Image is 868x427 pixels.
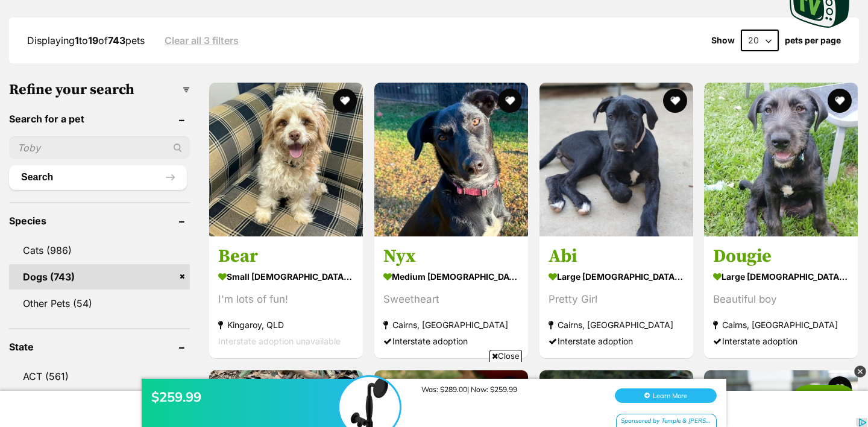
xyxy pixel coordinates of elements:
[218,268,354,286] strong: small [DEMOGRAPHIC_DATA] Dog
[489,350,522,362] span: Close
[218,317,354,334] strong: Kingaroy, QLD
[549,268,684,286] strong: large [DEMOGRAPHIC_DATA] Dog
[339,22,400,83] img: $259.99
[27,34,145,46] span: Displaying to of pets
[218,245,354,268] h3: Bear
[209,236,363,359] a: Bear small [DEMOGRAPHIC_DATA] Dog I'm lots of fun! Kingaroy, QLD Interstate adoption unavailable
[165,35,239,46] a: Clear all 3 filters
[713,268,849,286] strong: large [DEMOGRAPHIC_DATA] Dog
[383,334,519,350] div: Interstate adoption
[333,89,357,113] button: favourite
[88,34,98,46] strong: 19
[549,334,684,350] div: Interstate adoption
[374,83,528,236] img: Nyx - Australian Kelpie Dog
[662,89,687,113] button: favourite
[9,238,190,263] a: Cats (986)
[785,36,841,45] label: pets per page
[75,34,79,46] strong: 1
[421,30,602,39] div: Was: $289.00| Now: $259.99
[828,89,852,113] button: favourite
[151,34,344,51] div: $259.99
[9,165,187,189] button: Search
[615,34,717,48] button: Learn More
[218,292,354,308] div: I'm lots of fun!
[9,291,190,316] a: Other Pets (54)
[549,317,684,334] strong: Cairns, [GEOGRAPHIC_DATA]
[854,365,866,378] img: close_grey_3x.png
[713,292,849,308] div: Beautiful boy
[9,136,190,159] input: Toby
[704,236,858,359] a: Dougie large [DEMOGRAPHIC_DATA] Dog Beautiful boy Cairns, [GEOGRAPHIC_DATA] Interstate adoption
[549,245,684,268] h3: Abi
[383,317,519,334] strong: Cairns, [GEOGRAPHIC_DATA]
[383,245,519,268] h3: Nyx
[383,292,519,308] div: Sweetheart
[711,36,735,45] span: Show
[539,236,693,359] a: Abi large [DEMOGRAPHIC_DATA] Dog Pretty Girl Cairns, [GEOGRAPHIC_DATA] Interstate adoption
[9,113,190,124] header: Search for a pet
[539,83,693,236] img: Abi - Irish Wolfhound Dog
[9,81,190,98] h3: Refine your search
[713,334,849,350] div: Interstate adoption
[498,89,522,113] button: favourite
[9,341,190,352] header: State
[713,317,849,334] strong: Cairns, [GEOGRAPHIC_DATA]
[616,59,717,74] div: Sponsored by Temple & [PERSON_NAME]
[209,83,363,236] img: Bear - Cavalier King Charles Spaniel x Poodle (Miniature) Dog
[9,264,190,289] a: Dogs (743)
[383,268,519,286] strong: medium [DEMOGRAPHIC_DATA] Dog
[374,236,528,359] a: Nyx medium [DEMOGRAPHIC_DATA] Dog Sweetheart Cairns, [GEOGRAPHIC_DATA] Interstate adoption
[9,215,190,226] header: Species
[704,83,858,236] img: Dougie - Irish Wolfhound Dog
[713,245,849,268] h3: Dougie
[218,337,341,347] span: Interstate adoption unavailable
[549,292,684,308] div: Pretty Girl
[108,34,125,46] strong: 743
